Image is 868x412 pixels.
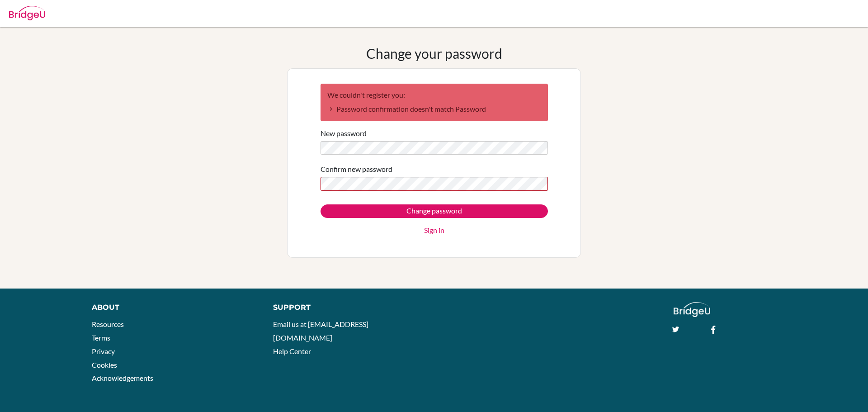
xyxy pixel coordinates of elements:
[321,164,392,175] label: Confirm new password
[92,333,110,342] a: Terms
[366,45,502,62] h1: Change your password
[92,360,117,369] a: Cookies
[321,128,367,139] label: New password
[327,90,541,99] h2: We couldn't register you:
[327,104,541,114] li: Password confirmation doesn't match Password
[92,374,153,382] a: Acknowledgements
[674,302,710,317] img: logo_white@2x-f4f0deed5e89b7ecb1c2cc34c3e3d731f90f0f143d5ea2071677605dd97b5244.png
[273,320,368,342] a: Email us at [EMAIL_ADDRESS][DOMAIN_NAME]
[273,347,311,355] a: Help Center
[92,302,253,313] div: About
[424,225,444,236] a: Sign in
[92,320,124,328] a: Resources
[321,204,548,218] input: Change password
[92,347,115,355] a: Privacy
[9,6,45,20] img: Bridge-U
[273,302,424,313] div: Support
